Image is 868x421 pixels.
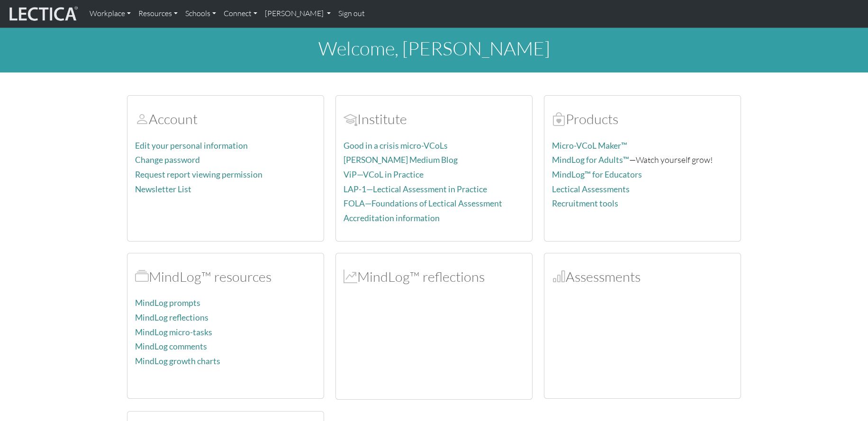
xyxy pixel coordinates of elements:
a: ViP—VCoL in Practice [344,170,424,179]
a: Edit your personal information [135,141,248,151]
h2: Institute [344,111,524,127]
a: Schools [181,4,220,24]
span: Account [135,110,149,127]
a: [PERSON_NAME] Medium Blog [344,155,458,165]
h2: Products [552,111,733,127]
span: MindLog [344,268,357,285]
a: Change password [135,155,200,165]
a: MindLog comments [135,341,207,351]
a: Lectical Assessments [552,184,630,194]
a: MindLog reflections [135,313,208,322]
a: Connect [220,4,261,24]
h2: MindLog™ resources [135,269,316,285]
a: Accreditation information [344,213,440,223]
a: [PERSON_NAME] [261,4,335,24]
a: MindLog prompts [135,298,200,308]
a: MindLog growth charts [135,356,220,366]
a: Newsletter List [135,184,191,194]
a: Resources [135,4,181,24]
span: MindLog™ resources [135,268,149,285]
a: Micro-VCoL Maker™ [552,141,627,151]
span: Products [552,110,566,127]
a: MindLog™ for Educators [552,170,642,179]
p: —Watch yourself grow! [552,153,733,167]
a: Workplace [86,4,135,24]
h2: MindLog™ reflections [344,269,524,285]
h2: Account [135,111,316,127]
a: Request report viewing permission [135,170,262,179]
a: Sign out [335,4,369,24]
a: Recruitment tools [552,198,618,208]
a: LAP-1—Lectical Assessment in Practice [344,184,487,194]
a: FOLA—Foundations of Lectical Assessment [344,198,502,208]
a: MindLog micro-tasks [135,327,212,337]
img: lecticalive [7,5,78,23]
span: Account [344,110,357,127]
h2: Assessments [552,269,733,285]
a: Good in a crisis micro-VCoLs [344,141,448,151]
a: MindLog for Adults™ [552,155,629,165]
span: Assessments [552,268,566,285]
